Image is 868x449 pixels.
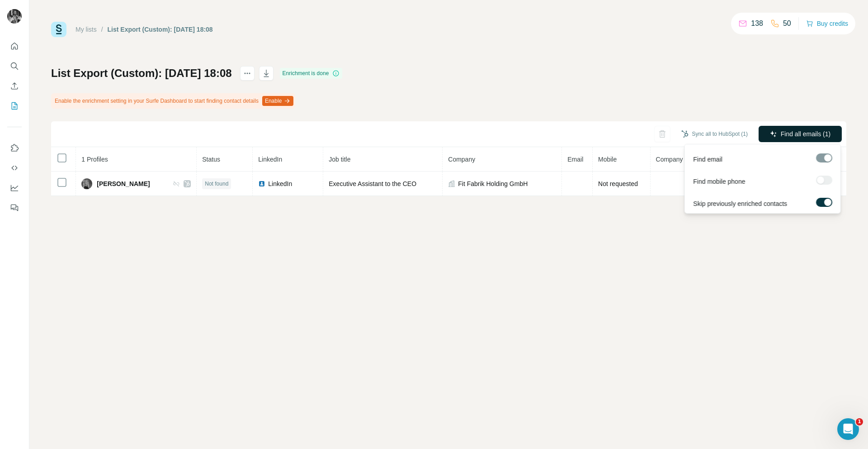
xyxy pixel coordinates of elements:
span: Find all emails (1) [781,129,830,139]
span: Fit Fabrik Holding GmbH [458,179,528,188]
img: LinkedIn logo [258,180,265,187]
span: Find email [693,155,722,164]
button: actions [240,66,255,81]
p: 50 [783,18,791,29]
span: 1 Profiles [81,156,108,163]
div: Enrichment is done [280,68,343,79]
button: Enable [262,96,293,106]
button: Dashboard [7,180,22,196]
p: 138 [751,18,763,29]
div: Enable the enrichment setting in your Surfe Dashboard to start finding contact details [51,93,295,109]
span: 1 [856,418,863,425]
button: Buy credits [806,17,848,30]
button: My lists [7,98,22,114]
span: LinkedIn [268,179,292,188]
span: Not requested [598,180,638,187]
span: Company website [656,156,706,163]
span: Executive Assistant to the CEO [329,180,416,187]
img: Avatar [7,9,22,24]
button: Feedback [7,200,22,216]
span: Status [202,156,220,163]
iframe: Intercom live chat [837,418,859,440]
li: / [101,25,103,34]
button: Search [7,58,22,74]
button: Enrich CSV [7,78,22,94]
button: Use Surfe API [7,160,22,176]
span: Email [567,156,583,163]
img: Surfe Logo [51,22,66,37]
span: Company [448,156,475,163]
div: List Export (Custom): [DATE] 18:08 [108,25,213,34]
button: Quick start [7,38,22,54]
img: Avatar [81,178,92,189]
span: [PERSON_NAME] [97,179,150,188]
h1: List Export (Custom): [DATE] 18:08 [51,66,232,81]
span: Not found [205,180,228,188]
a: My lists [75,26,97,33]
button: Use Surfe on LinkedIn [7,140,22,156]
span: LinkedIn [258,156,282,163]
button: Find all emails (1) [759,126,842,142]
span: Job title [329,156,350,163]
span: Find mobile phone [693,177,745,186]
button: Sync all to HubSpot (1) [675,127,754,141]
span: Mobile [598,156,617,163]
span: Skip previously enriched contacts [693,199,787,208]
